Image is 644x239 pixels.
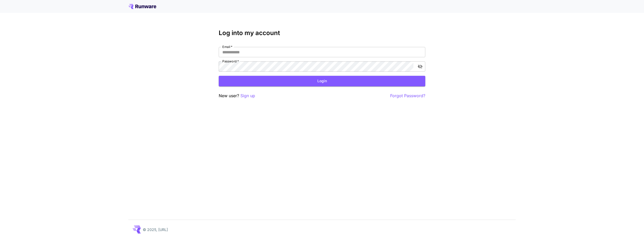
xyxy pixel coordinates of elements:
button: Forgot Password? [390,93,425,99]
h3: Log into my account [219,29,425,37]
label: Password [222,59,239,63]
button: toggle password visibility [415,62,425,71]
button: Sign up [240,93,255,99]
p: © 2025, [URL] [143,227,168,232]
p: New user? [219,93,255,99]
label: Email [222,45,232,49]
button: Login [219,76,425,86]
